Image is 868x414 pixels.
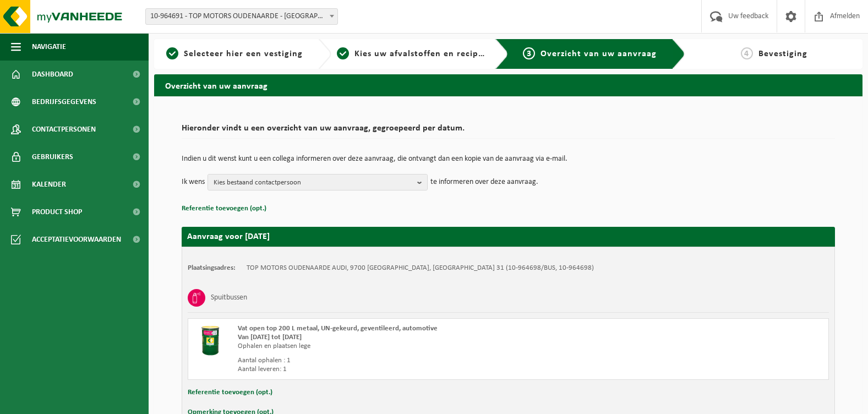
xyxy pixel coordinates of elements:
[182,174,205,190] p: Ik wens
[32,116,96,143] span: Contactpersonen
[238,325,438,332] span: Vat open top 200 L metaal, UN-gekeurd, geventileerd, automotive
[32,143,73,171] span: Gebruikers
[184,50,303,58] span: Selecteer hier een vestiging
[211,289,247,307] h3: Spuitbussen
[741,47,753,59] span: 4
[154,74,862,96] h2: Overzicht van uw aanvraag
[247,264,594,273] td: TOP MOTORS OUDENAARDE AUDI, 9700 [GEOGRAPHIC_DATA], [GEOGRAPHIC_DATA] 31 (10-964698/BUS, 10-964698)
[337,47,487,61] a: 2Kies uw afvalstoffen en recipiënten
[214,175,413,191] span: Kies bestaand contactpersoon
[430,174,538,190] p: te informeren over deze aanvraag.
[32,171,66,198] span: Kalender
[32,226,121,253] span: Acceptatievoorwaarden
[32,88,96,116] span: Bedrijfsgegevens
[541,50,657,58] span: Overzicht van uw aanvraag
[194,324,227,357] img: PB-OT-0200-MET-00-32.png
[182,124,835,139] h2: Hieronder vindt u een overzicht van uw aanvraag, gegroepeerd per datum.
[238,334,302,341] strong: Van [DATE] tot [DATE]
[238,365,553,374] div: Aantal leveren: 1
[182,155,835,163] p: Indien u dit wenst kunt u een collega informeren over deze aanvraag, die ontvangt dan een kopie v...
[188,264,236,271] strong: Plaatsingsadres:
[337,47,349,59] span: 2
[146,9,337,24] span: 10-964691 - TOP MOTORS OUDENAARDE - OUDENAARDE
[166,47,178,59] span: 1
[238,342,553,351] div: Ophalen en plaatsen lege
[145,8,338,25] span: 10-964691 - TOP MOTORS OUDENAARDE - OUDENAARDE
[32,33,66,61] span: Navigatie
[354,50,506,58] span: Kies uw afvalstoffen en recipiënten
[187,232,270,241] strong: Aanvraag voor [DATE]
[523,47,535,59] span: 3
[32,198,82,226] span: Product Shop
[32,61,73,88] span: Dashboard
[182,201,266,216] button: Referentie toevoegen (opt.)
[208,174,428,190] button: Kies bestaand contactpersoon
[188,385,272,400] button: Referentie toevoegen (opt.)
[238,356,553,365] div: Aantal ophalen : 1
[758,50,807,58] span: Bevestiging
[160,47,309,61] a: 1Selecteer hier een vestiging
